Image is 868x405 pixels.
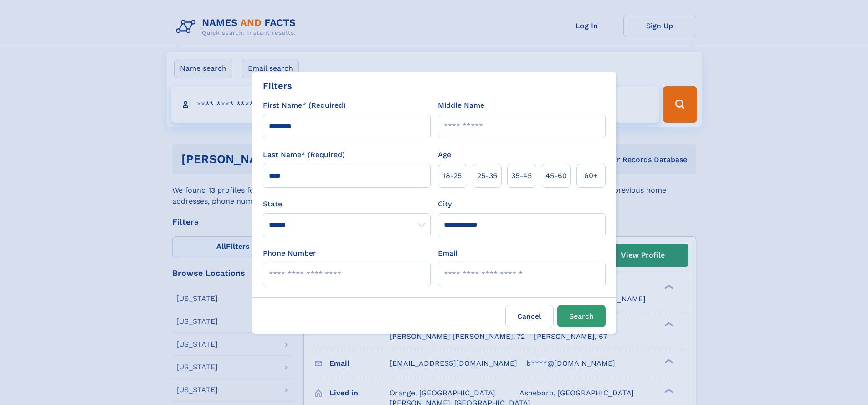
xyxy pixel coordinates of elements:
button: Search [557,305,606,327]
div: Filters [263,79,292,93]
span: 45‑60 [545,170,567,181]
label: City [438,199,452,210]
label: First Name* (Required) [263,100,346,111]
label: Age [438,149,451,160]
span: 35‑45 [511,170,532,181]
label: Phone Number [263,248,316,259]
label: Email [438,248,457,259]
span: 60+ [584,170,598,181]
label: State [263,199,431,210]
label: Last Name* (Required) [263,149,345,160]
label: Middle Name [438,100,484,111]
label: Cancel [505,305,554,327]
span: 18‑25 [443,170,462,181]
span: 25‑35 [477,170,497,181]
